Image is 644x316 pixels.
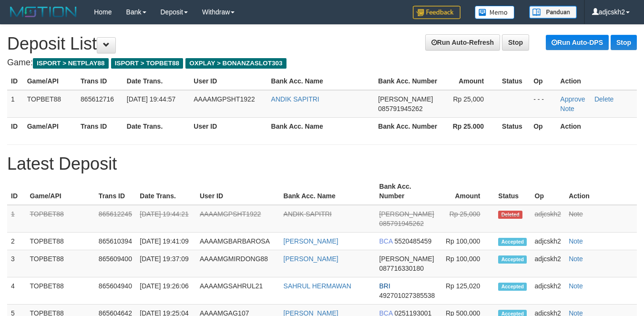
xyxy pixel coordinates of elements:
[26,250,95,277] td: TOPBET88
[560,105,574,112] a: Note
[374,117,444,135] th: Bank Acc. Number
[569,282,583,290] a: Note
[475,6,515,19] img: Button%20Memo.svg
[190,117,267,135] th: User ID
[546,35,609,50] a: Run Auto-DPS
[502,34,529,51] a: Stop
[425,34,500,51] a: Run Auto-Refresh
[379,292,435,299] span: 492701027385538
[531,250,565,277] td: adjcskh2
[498,238,527,246] span: Accepted
[196,205,280,233] td: AAAAMGPSHT1922
[26,277,95,305] td: TOPBET88
[196,250,280,277] td: AAAAMGMIRDONG88
[530,117,556,135] th: Op
[439,250,494,277] td: Rp 100,000
[531,277,565,305] td: adjcskh2
[379,220,424,227] span: 085791945262
[439,233,494,250] td: Rp 100,000
[530,90,556,118] td: - - -
[379,237,393,245] span: BCA
[95,250,136,277] td: 865609400
[26,205,95,233] td: TOPBET88
[95,233,136,250] td: 865610394
[531,205,565,233] td: adjcskh2
[569,237,583,245] a: Note
[531,178,565,205] th: Op
[284,237,338,245] a: [PERSON_NAME]
[77,117,123,135] th: Trans ID
[7,117,23,135] th: ID
[95,178,136,205] th: Trans ID
[498,117,530,135] th: Status
[136,250,196,277] td: [DATE] 19:37:09
[498,255,527,264] span: Accepted
[26,178,95,205] th: Game/API
[565,178,637,205] th: Action
[439,277,494,305] td: Rp 125,020
[271,95,319,103] a: ANDIK SAPITRI
[26,233,95,250] td: TOPBET88
[378,105,422,112] span: 085791945262
[379,210,434,218] span: [PERSON_NAME]
[378,95,433,103] span: [PERSON_NAME]
[196,233,280,250] td: AAAAMGBARBAROSA
[445,72,498,90] th: Amount
[556,117,637,135] th: Action
[453,95,484,103] span: Rp 25,000
[123,117,190,135] th: Date Trans.
[7,90,23,118] td: 1
[23,90,77,118] td: TOPBET88
[394,237,431,245] span: 5520485459
[7,58,637,68] h4: Game:
[498,283,527,291] span: Accepted
[413,6,460,19] img: Feedback.jpg
[190,72,267,90] th: User ID
[136,178,196,205] th: Date Trans.
[7,72,23,90] th: ID
[196,277,280,305] td: AAAAMGSAHRUL21
[33,58,109,69] span: ISPORT > NETPLAY88
[594,95,613,103] a: Delete
[379,265,424,272] span: 087716330180
[498,72,530,90] th: Status
[267,72,375,90] th: Bank Acc. Name
[7,34,637,53] h1: Deposit List
[194,95,255,103] span: AAAAMGPSHT1922
[569,255,583,263] a: Note
[494,178,531,205] th: Status
[7,154,637,173] h1: Latest Deposit
[280,178,376,205] th: Bank Acc. Name
[529,6,577,19] img: panduan.png
[23,117,77,135] th: Game/API
[123,72,190,90] th: Date Trans.
[569,210,583,218] a: Note
[77,72,123,90] th: Trans ID
[379,255,434,263] span: [PERSON_NAME]
[284,210,332,218] a: ANDIK SAPITRI
[445,117,498,135] th: Rp 25.000
[267,117,375,135] th: Bank Acc. Name
[7,233,26,250] td: 2
[376,178,439,205] th: Bank Acc. Number
[7,5,80,19] img: MOTION_logo.png
[111,58,183,69] span: ISPORT > TOPBET88
[136,277,196,305] td: [DATE] 19:26:06
[439,205,494,233] td: Rp 25,000
[7,205,26,233] td: 1
[530,72,556,90] th: Op
[95,205,136,233] td: 865612245
[196,178,280,205] th: User ID
[560,95,585,103] a: Approve
[284,282,351,290] a: SAHRUL HERMAWAN
[498,211,522,219] span: Deleted
[136,205,196,233] td: [DATE] 19:44:21
[81,95,114,103] span: 865612716
[127,95,175,103] span: [DATE] 19:44:57
[7,277,26,305] td: 4
[95,277,136,305] td: 865604940
[284,255,338,263] a: [PERSON_NAME]
[7,178,26,205] th: ID
[374,72,444,90] th: Bank Acc. Number
[611,35,637,50] a: Stop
